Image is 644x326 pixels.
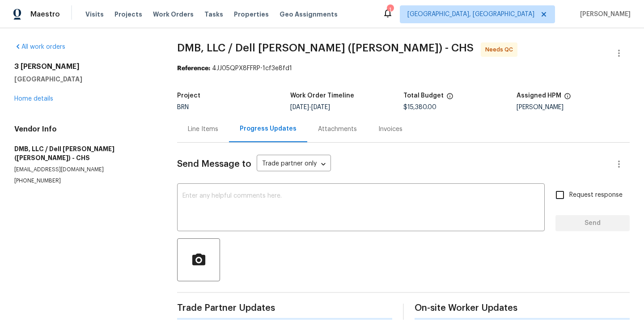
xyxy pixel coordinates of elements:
[387,5,393,14] div: 1
[188,125,218,134] div: Line Items
[14,177,156,185] p: [PHONE_NUMBER]
[177,42,474,53] span: DMB, LLC / Dell [PERSON_NAME] ([PERSON_NAME]) - CHS
[114,10,142,19] span: Projects
[378,125,402,134] div: Invoices
[177,64,630,73] div: 4JJ05QPX8FFRP-1cf3e8fd1
[14,125,156,134] h4: Vendor Info
[204,11,223,17] span: Tasks
[311,104,330,110] span: [DATE]
[485,45,517,54] span: Needs QC
[14,144,156,162] h5: DMB, LLC / Dell [PERSON_NAME] ([PERSON_NAME]) - CHS
[407,10,534,19] span: [GEOGRAPHIC_DATA], [GEOGRAPHIC_DATA]
[177,104,189,110] span: BRN
[234,10,269,19] span: Properties
[290,104,330,110] span: -
[415,304,630,313] span: On-site Worker Updates
[14,44,65,50] a: All work orders
[569,191,623,200] span: Request response
[517,104,630,110] div: [PERSON_NAME]
[280,10,338,19] span: Geo Assignments
[257,157,331,172] div: Trade partner only
[564,93,571,104] span: The hpm assigned to this work order.
[14,96,53,102] a: Home details
[14,75,156,84] h5: [GEOGRAPHIC_DATA]
[318,125,357,134] div: Attachments
[403,93,444,99] h5: Total Budget
[177,65,210,72] b: Reference:
[290,104,309,110] span: [DATE]
[240,124,297,133] div: Progress Updates
[85,10,104,19] span: Visits
[446,93,453,104] span: The total cost of line items that have been proposed by Opendoor. This sum includes line items th...
[177,160,251,169] span: Send Message to
[403,104,436,110] span: $15,380.00
[14,62,156,71] h2: 3 [PERSON_NAME]
[290,93,354,99] h5: Work Order Timeline
[177,93,200,99] h5: Project
[153,10,194,19] span: Work Orders
[576,10,631,19] span: [PERSON_NAME]
[30,10,60,19] span: Maestro
[517,93,561,99] h5: Assigned HPM
[177,304,392,313] span: Trade Partner Updates
[14,166,156,174] p: [EMAIL_ADDRESS][DOMAIN_NAME]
